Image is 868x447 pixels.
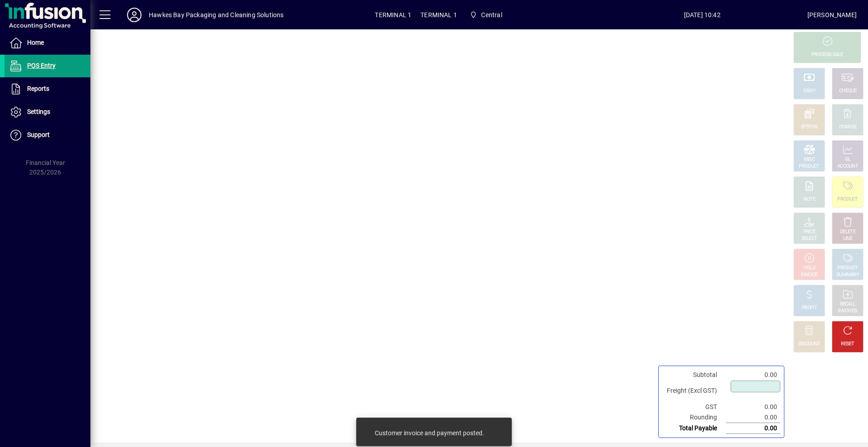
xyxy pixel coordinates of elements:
div: Customer invoice and payment posted. [375,428,484,438]
span: Support [27,131,50,138]
td: GST [662,402,726,412]
div: HOLD [803,265,815,272]
div: SUMMARY [836,272,859,278]
td: Rounding [662,412,726,423]
div: EFTPOS [801,124,818,131]
td: Total Payable [662,423,726,434]
div: [PERSON_NAME] [807,8,857,22]
div: PROFIT [802,305,817,311]
span: Central [481,8,502,22]
div: CHEQUE [839,88,856,94]
div: PRICE [803,229,816,235]
a: Home [5,32,90,54]
a: Support [5,124,90,146]
div: PRODUCT [837,265,858,272]
div: INVOICES [838,308,857,315]
div: CHARGE [839,124,857,131]
span: TERMINAL 1 [420,8,457,22]
td: 0.00 [726,402,780,412]
div: SELECT [802,235,817,242]
td: 0.00 [726,423,780,434]
div: Hawkes Bay Packaging and Cleaning Solutions [149,8,284,22]
span: [DATE] 10:42 [597,8,807,22]
div: LINE [843,235,852,242]
div: ACCOUNT [837,163,858,170]
span: Home [27,39,44,46]
div: PRODUCT [799,163,819,170]
span: TERMINAL 1 [375,8,411,22]
span: POS Entry [27,62,56,69]
div: PRODUCT [837,196,858,203]
div: PROCESS SALE [811,52,843,58]
span: Reports [27,85,49,92]
td: 0.00 [726,412,780,423]
span: Settings [27,108,50,115]
div: INVOICE [801,272,817,278]
button: Profile [120,7,149,23]
td: Subtotal [662,370,726,380]
div: CASH [803,88,815,94]
div: RESET [841,341,854,348]
div: GL [845,156,851,163]
td: 0.00 [726,370,780,380]
div: NOTE [803,196,815,203]
a: Reports [5,78,90,100]
div: MISC [804,156,815,163]
td: Freight (Excl GST) [662,380,726,402]
div: DELETE [840,229,855,235]
div: DISCOUNT [798,341,820,348]
div: RECALL [840,301,856,308]
a: Settings [5,101,90,123]
span: Central [466,7,506,23]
